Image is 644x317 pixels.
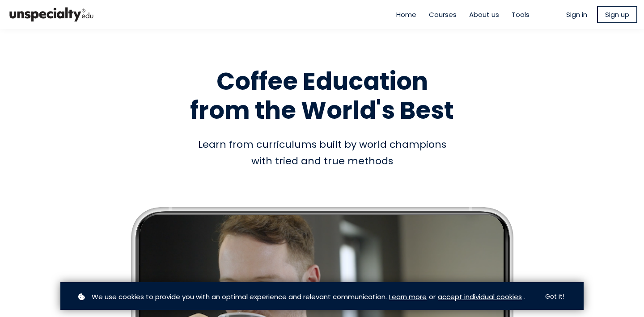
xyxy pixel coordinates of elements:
[7,4,96,25] img: bc390a18feecddb333977e298b3a00a1.png
[597,6,637,23] a: Sign up
[469,9,499,20] a: About us
[566,9,587,20] a: Sign in
[92,292,387,302] span: We use cookies to provide you with an optimal experience and relevant communication.
[429,9,457,20] a: Courses
[396,9,416,20] a: Home
[537,288,572,305] button: Got it!
[67,67,577,125] h1: Coffee Education from the World's Best
[67,136,577,170] div: Learn from curriculums built by world champions with tried and true methods
[438,292,522,302] a: accept individual cookies
[605,9,629,20] span: Sign up
[76,292,532,302] p: or .
[512,9,530,20] a: Tools
[389,292,427,302] a: Learn more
